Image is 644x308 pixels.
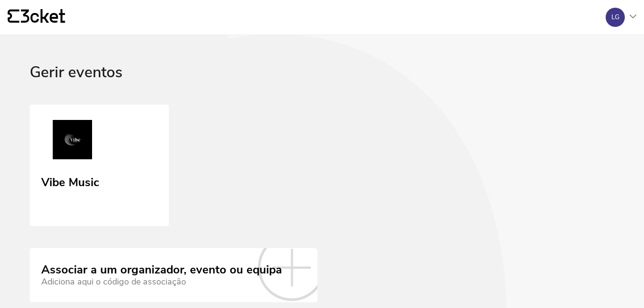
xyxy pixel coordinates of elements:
[30,105,169,226] a: Vibe Music Vibe Music
[611,13,620,21] div: LG
[41,277,282,287] div: Adiciona aqui o código de associação
[41,172,99,190] div: Vibe Music
[41,120,104,163] img: Vibe Music
[30,248,317,302] a: Associar a um organizador, evento ou equipa Adiciona aqui o código de associação
[41,263,282,277] div: Associar a um organizador, evento ou equipa
[30,64,614,105] div: Gerir eventos
[8,10,19,23] g: {' '}
[8,9,65,25] a: {' '}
